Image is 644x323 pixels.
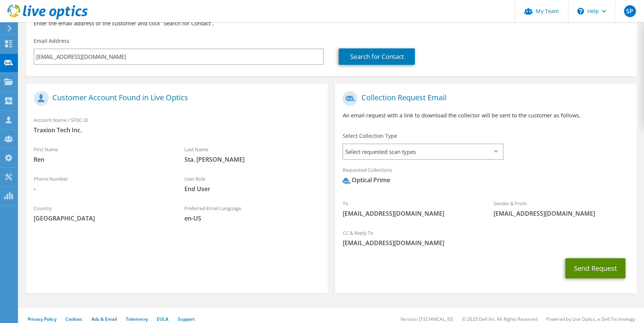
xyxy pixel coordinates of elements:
[343,144,503,159] span: Select requested scan types
[34,91,316,106] h1: Customer Account Found in Live Optics
[342,209,478,218] span: [EMAIL_ADDRESS][DOMAIN_NAME]
[335,196,486,221] div: To
[177,200,328,226] div: Preferred Email Language
[65,316,83,322] a: Cookies
[28,316,56,322] a: Privacy Policy
[126,316,148,322] a: Telemetry
[565,258,625,278] button: Send Request
[624,5,636,17] span: SP
[91,316,117,322] a: Ads & Email
[335,225,636,251] div: CC & Reply To
[486,196,637,221] div: Sender & From
[462,316,537,322] li: © 2025 Dell Inc. All Rights Reserved
[157,316,168,322] a: EULA
[342,132,397,140] label: Select Collection Type
[34,19,629,27] h3: Enter the email address of the customer and click “Search for Contact”.
[34,185,169,193] span: -
[26,200,177,226] div: Country
[339,48,415,65] a: Search for Contact
[184,214,320,222] span: en-US
[342,111,629,120] p: An email request with a link to download the collector will be sent to the customer as follows.
[177,142,328,167] div: Last Name
[493,209,629,218] span: [EMAIL_ADDRESS][DOMAIN_NAME]
[342,176,390,184] div: Optical Prime
[546,316,635,322] li: Powered by Live Optics, a Dell Technology
[26,112,327,138] div: Account Name / SFDC ID
[342,239,629,247] span: [EMAIL_ADDRESS][DOMAIN_NAME]
[34,214,169,222] span: [GEOGRAPHIC_DATA]
[34,37,69,45] label: Email Address
[184,185,320,193] span: End User
[184,155,320,164] span: Sta. [PERSON_NAME]
[342,91,625,106] h1: Collection Request Email
[401,316,453,322] li: Version: [TECHNICAL_ID]
[177,171,328,197] div: User Role
[577,8,584,15] svg: \n
[177,316,195,322] a: Support
[26,171,177,197] div: Phone Number
[34,126,320,134] span: Traxion Tech Inc.
[335,162,636,192] div: Requested Collections
[26,142,177,167] div: First Name
[34,155,169,164] span: Ren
